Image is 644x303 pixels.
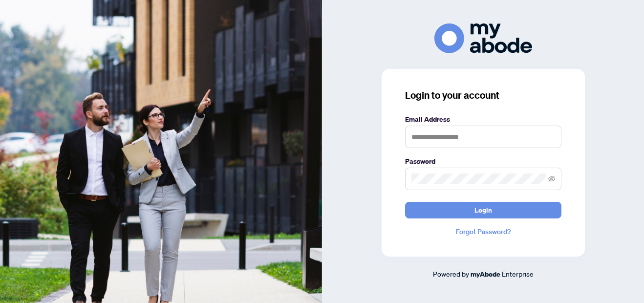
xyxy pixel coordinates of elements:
a: Forgot Password? [405,226,561,237]
span: Powered by [433,269,469,278]
span: Login [474,202,492,218]
img: ma-logo [434,23,532,53]
span: eye-invisible [548,175,555,182]
span: Enterprise [502,269,534,278]
h3: Login to your account [405,88,561,102]
label: Email Address [405,114,561,125]
button: Login [405,202,561,218]
label: Password [405,156,561,167]
a: myAbode [471,269,500,280]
